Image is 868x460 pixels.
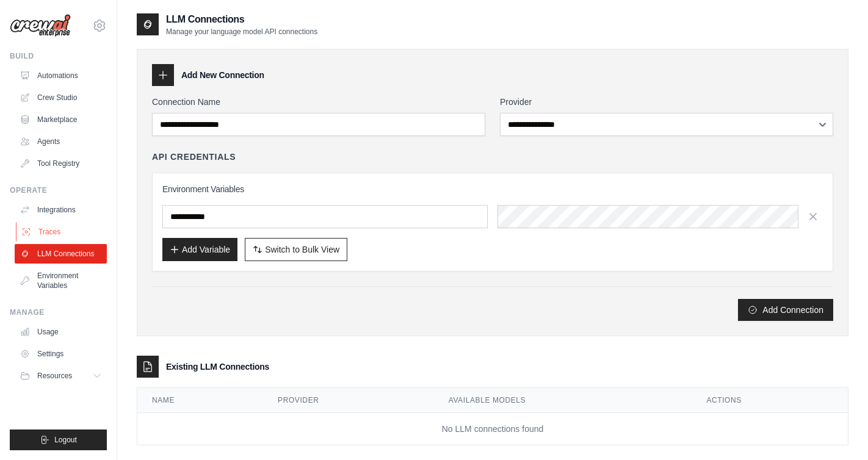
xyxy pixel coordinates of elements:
[10,14,71,37] img: Logo
[137,388,263,413] th: Name
[152,96,485,108] label: Connection Name
[15,110,107,129] a: Marketplace
[434,388,692,413] th: Available Models
[10,429,107,450] button: Logout
[10,307,107,317] div: Manage
[15,344,107,364] a: Settings
[137,413,848,445] td: No LLM connections found
[265,243,339,256] span: Switch to Bulk View
[15,66,107,85] a: Automations
[15,88,107,107] a: Crew Studio
[15,366,107,386] button: Resources
[692,388,848,413] th: Actions
[15,244,107,264] a: LLM Connections
[16,222,108,242] a: Traces
[10,51,107,61] div: Build
[166,361,269,373] h3: Existing LLM Connections
[181,69,264,81] h3: Add New Connection
[738,299,833,321] button: Add Connection
[15,266,107,295] a: Environment Variables
[54,435,77,445] span: Logout
[15,200,107,220] a: Integrations
[162,183,823,195] h3: Environment Variables
[263,388,434,413] th: Provider
[162,238,237,261] button: Add Variable
[245,238,347,261] button: Switch to Bulk View
[15,132,107,151] a: Agents
[15,154,107,173] a: Tool Registry
[166,12,317,27] h2: LLM Connections
[500,96,833,108] label: Provider
[166,27,317,37] p: Manage your language model API connections
[10,185,107,195] div: Operate
[15,322,107,342] a: Usage
[152,151,236,163] h4: API Credentials
[37,371,72,381] span: Resources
